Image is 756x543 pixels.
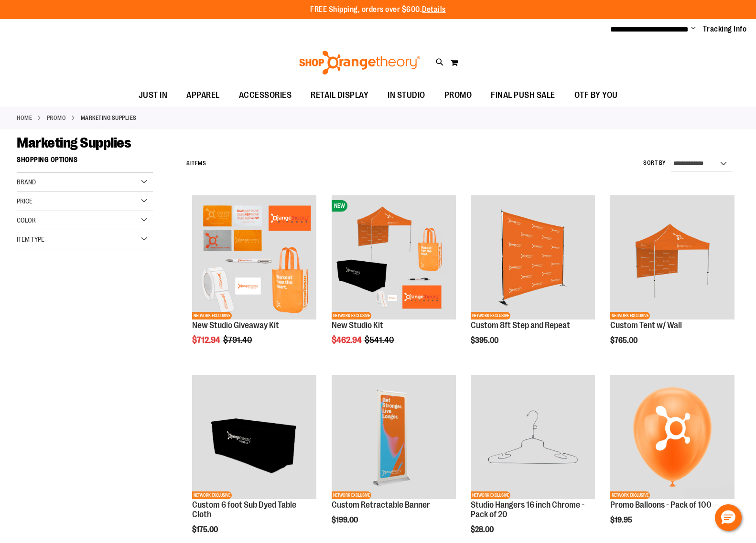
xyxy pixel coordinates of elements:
a: OTF 6 foot Sub Dyed Table ClothNETWORK EXCLUSIVE [192,375,316,500]
a: OTF Custom Tent w/single sided wall OrangeNETWORK EXCLUSIVE [610,195,734,321]
span: Item Type [17,235,44,243]
span: PROMO [444,85,472,106]
span: NETWORK EXCLUSIVE [192,312,232,319]
span: APPAREL [186,85,220,106]
img: Shop Orangetheory [298,51,421,75]
span: RETAIL DISPLAY [311,85,368,106]
a: Product image for Promo Balloons - Pack of 100NETWORK EXCLUSIVE [610,375,734,500]
a: IN STUDIO [378,85,435,106]
img: New Studio Giveaway Kit [192,195,316,319]
img: Product image for Promo Balloons - Pack of 100 [610,375,734,499]
a: New Studio Giveaway Kit [192,320,279,330]
a: ACCESSORIES [229,85,302,106]
a: Custom 6 foot Sub Dyed Table Cloth [192,500,296,519]
span: $791.40 [223,335,254,345]
img: OTF Custom Retractable Banner Orange [332,375,456,499]
a: PROMO [47,114,66,122]
span: $28.00 [471,525,495,534]
span: JUST IN [139,85,168,106]
span: Color [17,216,36,224]
span: $765.00 [610,336,639,345]
a: FINAL PUSH SALE [481,85,565,106]
a: OTF BY YOU [565,85,627,106]
a: Custom Tent w/ Wall [610,320,682,330]
a: Details [422,5,446,14]
span: NEW [332,200,347,212]
a: New Studio Giveaway KitNETWORK EXCLUSIVE [192,195,316,321]
span: $712.94 [192,335,222,345]
a: Custom 8ft Step and Repeat [471,320,570,330]
a: New Studio Kit [332,320,383,330]
a: Studio Hangers 16 inch Chrome - Pack of 20 [471,500,584,519]
span: NETWORK EXCLUSIVE [471,312,510,319]
button: Account menu [691,24,696,34]
span: 8 [186,160,190,167]
button: Hello, have a question? Let’s chat. [715,504,742,531]
a: OTF 8ft Step and RepeatNETWORK EXCLUSIVE [471,195,595,321]
a: Home [17,114,32,122]
span: OTF BY YOU [574,85,618,106]
a: RETAIL DISPLAY [301,85,378,106]
a: OTF Custom Retractable Banner OrangeNETWORK EXCLUSIVE [332,375,456,500]
span: FINAL PUSH SALE [491,85,555,106]
img: OTF Custom Tent w/single sided wall Orange [610,195,734,319]
span: NETWORK EXCLUSIVE [610,491,650,499]
a: Studio Hangers 16 inch Chrome - Pack of 20NETWORK EXCLUSIVE [471,375,595,500]
span: NETWORK EXCLUSIVE [471,491,510,499]
img: Studio Hangers 16 inch Chrome - Pack of 20 [471,375,595,499]
span: $462.94 [332,335,363,345]
div: product [605,191,739,369]
a: Tracking Info [703,24,747,34]
span: $199.00 [332,516,359,524]
div: product [187,191,321,369]
a: APPAREL [177,85,229,106]
a: PROMO [435,85,482,106]
strong: Shopping Options [17,151,153,173]
span: Price [17,197,32,205]
div: product [466,191,600,369]
span: $541.40 [365,335,396,345]
label: Sort By [643,159,666,167]
a: Promo Balloons - Pack of 100 [610,500,712,510]
span: $395.00 [471,336,500,345]
span: NETWORK EXCLUSIVE [192,491,232,499]
span: IN STUDIO [388,85,425,106]
span: ACCESSORIES [239,85,292,106]
span: Brand [17,178,36,186]
span: NETWORK EXCLUSIVE [332,312,371,319]
span: NETWORK EXCLUSIVE [332,491,371,499]
img: OTF 8ft Step and Repeat [471,195,595,319]
span: $19.95 [610,516,634,524]
div: product [327,191,461,369]
img: OTF 6 foot Sub Dyed Table Cloth [192,375,316,499]
a: JUST IN [129,85,177,106]
strong: Marketing Supplies [81,114,137,122]
p: FREE Shipping, orders over $600. [310,4,446,15]
a: New Studio KitNEWNETWORK EXCLUSIVE [332,195,456,321]
span: $175.00 [192,525,219,534]
img: New Studio Kit [332,195,456,319]
span: NETWORK EXCLUSIVE [610,312,650,319]
span: Marketing Supplies [17,135,131,151]
h2: Items [186,156,206,171]
a: Custom Retractable Banner [332,500,430,510]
